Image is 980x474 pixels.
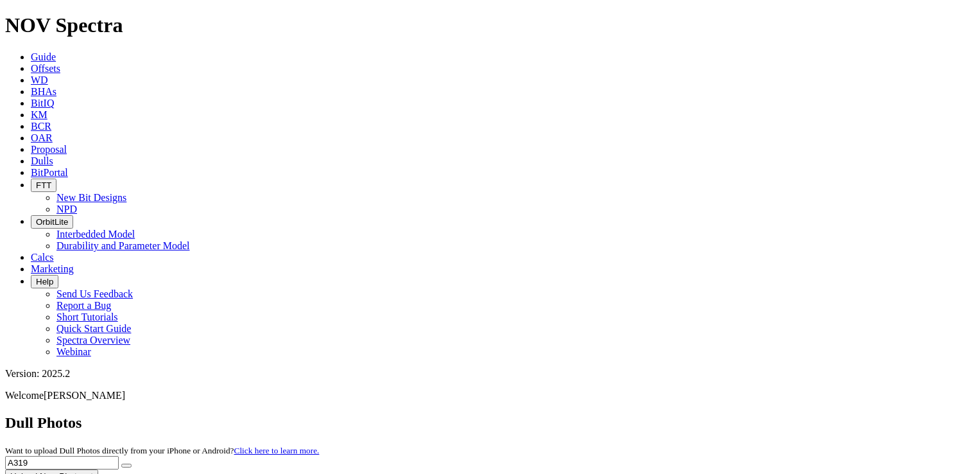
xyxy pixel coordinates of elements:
[56,312,118,322] a: Short Tutorials
[31,252,54,263] a: Calcs
[36,180,51,190] span: FTT
[31,86,56,97] a: BHAs
[5,446,319,455] small: Want to upload Dull Photos directly from your iPhone or Android?
[234,446,320,455] a: Click here to learn more.
[31,75,48,85] a: WD
[31,167,68,178] a: BitPortal
[5,13,975,37] h1: NOV Spectra
[56,192,126,203] a: New Bit Designs
[56,240,190,251] a: Durability and Parameter Model
[31,51,56,62] a: Guide
[31,263,74,274] a: Marketing
[56,288,133,299] a: Send Us Feedback
[56,346,91,357] a: Webinar
[56,229,135,240] a: Interbedded Model
[31,215,73,229] button: OrbitLite
[31,63,60,74] a: Offsets
[31,109,47,120] a: KM
[31,132,53,143] a: OAR
[31,275,58,288] button: Help
[56,323,131,334] a: Quick Start Guide
[5,414,975,432] h2: Dull Photos
[5,456,119,470] input: Search Serial Number
[31,144,67,155] a: Proposal
[44,390,125,401] span: [PERSON_NAME]
[36,277,53,286] span: Help
[56,335,130,346] a: Spectra Overview
[31,179,56,192] button: FTT
[56,204,77,215] a: NPD
[5,368,975,380] div: Version: 2025.2
[31,155,53,166] a: Dulls
[31,121,51,132] a: BCR
[31,98,54,109] a: BitIQ
[36,217,68,227] span: OrbitLite
[56,300,111,311] a: Report a Bug
[5,390,975,401] p: Welcome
